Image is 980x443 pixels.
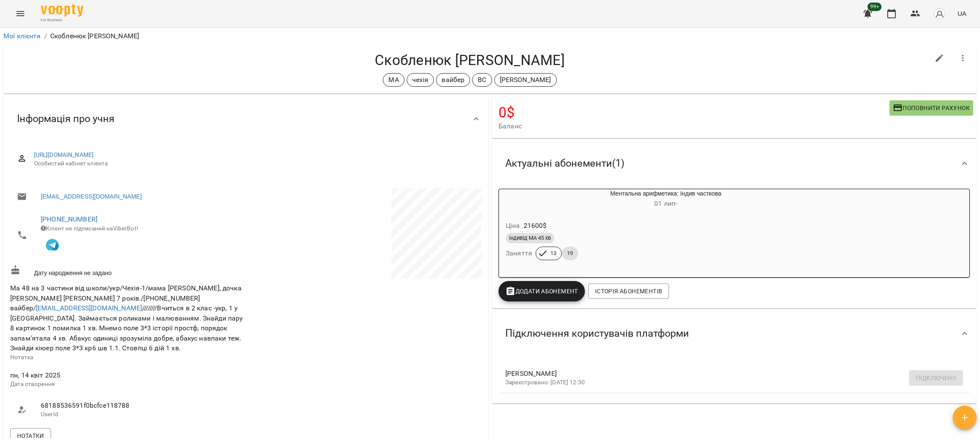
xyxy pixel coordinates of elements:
[388,75,399,85] p: МА
[506,220,520,232] h6: Ціна
[500,75,551,85] p: [PERSON_NAME]
[957,9,966,18] span: UA
[36,304,142,312] a: [EMAIL_ADDRESS][DOMAIN_NAME]
[10,3,31,24] button: Menu
[41,410,237,419] p: UserId
[868,3,882,11] span: 99+
[41,233,64,256] button: Клієнт підписаний на VooptyBot
[46,239,59,252] img: Telegram
[436,73,470,87] div: вайбер
[506,247,532,259] h6: Заняття
[499,281,585,301] button: Додати Абонемент
[499,121,889,131] span: Баланс
[3,31,977,41] nav: breadcrumb
[3,32,41,40] a: Мої клієнти
[499,189,540,210] div: Ментальна арифметика: Індив часткова
[506,234,554,242] span: індивід МА 45 хв
[10,353,244,362] p: Нотатка
[505,369,949,379] span: [PERSON_NAME]
[17,431,44,441] span: Нотатки
[472,73,492,87] div: ВС
[494,73,557,87] div: [PERSON_NAME]
[412,75,429,85] p: чехія
[893,103,970,113] span: Поповнити рахунок
[17,112,114,125] span: Інформація про учня
[562,250,578,257] span: 19
[10,51,929,69] h4: Скобленюк [PERSON_NAME]
[10,380,244,389] p: Дата створення
[9,263,246,279] div: Дату народження не задано
[41,4,83,17] img: Voopty Logo
[499,189,792,270] button: Ментальна арифметика: Індив часткова01 лип- Ціна21600$індивід МА 45 хвЗаняття1319
[10,370,244,381] span: пн, 14 квіт 2025
[505,327,689,340] span: Підключення користувачів платформи
[654,199,677,207] span: 01 лип -
[442,75,464,85] p: вайбер
[10,284,242,352] span: Ма 48 на 3 частини від школи/укр/Чехія-1/мама [PERSON_NAME], дочка [PERSON_NAME] [PERSON_NAME] 7 ...
[499,104,889,121] h4: 0 $
[383,73,404,87] div: МА
[492,142,977,185] div: Актуальні абонементи(1)
[524,221,547,231] p: 21600 $
[41,192,142,201] a: [EMAIL_ADDRESS][DOMAIN_NAME]
[545,250,561,257] span: 13
[34,159,475,168] span: Особистий кабінет клієнта
[505,378,949,387] p: Зареєстровано: [DATE] 12:30
[595,286,662,296] span: Історія абонементів
[44,31,47,41] li: /
[3,97,488,141] div: Інформація про учня
[505,286,578,296] span: Додати Абонемент
[505,157,624,170] span: Актуальні абонементи ( 1 )
[588,284,669,299] button: Історія абонементів
[41,225,138,232] span: Клієнт не підписаний на ViberBot!
[50,31,139,41] p: Скобленюк [PERSON_NAME]
[478,75,486,85] p: ВС
[41,215,97,223] a: [PHONE_NUMBER]
[41,400,237,411] span: 68188536591f0bcfce118788
[540,189,792,210] div: Ментальна арифметика: Індив часткова
[954,6,970,21] button: UA
[407,73,434,87] div: чехія
[889,100,973,116] button: Поповнити рахунок
[34,151,94,158] a: [URL][DOMAIN_NAME]
[934,8,946,20] img: avatar_s.png
[492,312,977,355] div: Підключення користувачів платформи
[41,17,83,23] span: For Business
